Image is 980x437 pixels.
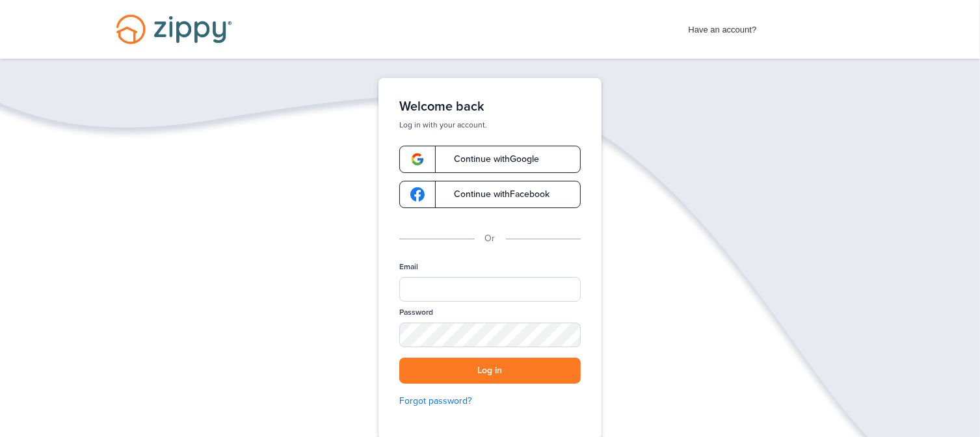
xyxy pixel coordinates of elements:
[399,181,581,208] a: google-logoContinue withFacebook
[410,152,425,166] img: google-logo
[410,187,425,202] img: google-logo
[399,277,581,302] input: Email
[689,16,757,37] span: Have an account?
[399,394,581,408] a: Forgot password?
[485,232,496,246] p: Or
[399,261,418,272] label: Email
[399,99,581,114] h1: Welcome back
[399,146,581,173] a: google-logoContinue withGoogle
[441,190,550,199] span: Continue with Facebook
[399,323,581,347] input: Password
[399,358,581,384] button: Log in
[441,155,539,164] span: Continue with Google
[399,120,581,130] p: Log in with your account.
[399,307,433,318] label: Password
